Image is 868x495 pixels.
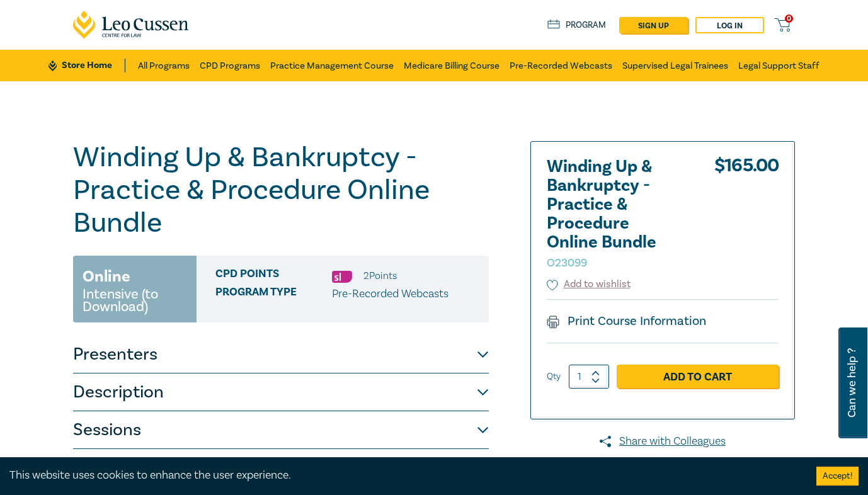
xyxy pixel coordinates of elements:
button: Sessions [73,411,489,449]
a: CPD Programs [200,50,260,81]
button: Publication Details [73,449,489,487]
h1: Winding Up & Bankruptcy - Practice & Procedure Online Bundle [73,141,489,239]
a: Log in [695,17,764,33]
a: Practice Management Course [270,50,394,81]
a: Share with Colleagues [530,433,795,450]
a: Store Home [49,59,125,72]
label: Qty [547,370,561,384]
a: sign up [619,17,688,33]
a: Program [547,18,606,32]
small: Intensive (to Download) [83,288,187,313]
a: Add to Cart [617,365,779,389]
span: 0 [785,14,793,23]
img: Substantive Law [332,271,352,283]
a: Supervised Legal Trainees [622,50,728,81]
a: Legal Support Staff [738,50,819,81]
p: Pre-Recorded Webcasts [332,286,448,302]
li: 2 Point s [363,268,397,284]
a: Pre-Recorded Webcasts [510,50,612,81]
a: All Programs [138,50,190,81]
div: $ 165.00 [714,157,779,277]
h3: Online [83,265,130,288]
input: 1 [569,365,609,389]
span: CPD Points [215,268,332,284]
a: Medicare Billing Course [404,50,500,81]
button: Accept cookies [816,467,859,486]
span: Program type [215,286,332,302]
div: This website uses cookies to enhance the user experience. [9,467,797,484]
span: Can we help ? [846,335,858,431]
a: Print Course Information [547,313,706,329]
button: Add to wishlist [547,277,631,292]
h2: Winding Up & Bankruptcy - Practice & Procedure Online Bundle [547,157,685,271]
small: O23099 [547,256,587,270]
button: Description [73,373,489,411]
button: Presenters [73,336,489,373]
